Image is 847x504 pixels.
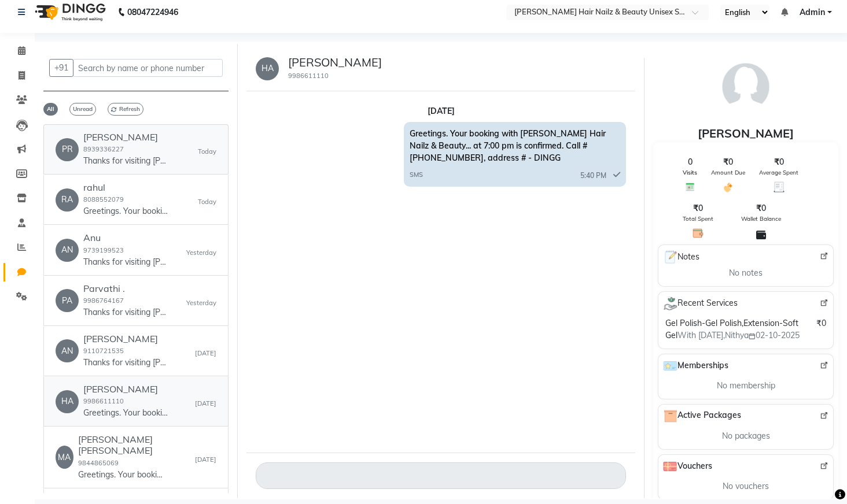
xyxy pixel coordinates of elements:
small: 9110721535 [83,347,124,355]
small: Today [198,147,216,157]
div: MA [56,446,73,469]
span: Vouchers [663,459,712,473]
small: 9844865069 [78,459,119,467]
span: No membership [717,380,775,392]
span: Active Packages [663,409,741,423]
span: ₹0 [693,202,703,214]
h6: [PERSON_NAME] [83,333,170,344]
h6: Parvathi . [83,283,170,294]
div: HA [56,390,79,413]
span: ₹0 [756,202,766,214]
p: Thanks for visiting [PERSON_NAME] Hair Nailz & Beauty.... Your bill amount is 1690. Please review... [83,155,170,167]
small: Yesterday [186,248,216,258]
small: [DATE] [195,399,216,409]
small: 9739199523 [83,246,124,254]
span: Wallet Balance [741,214,781,223]
small: 9986611110 [288,72,329,80]
span: Greetings. Your booking with [PERSON_NAME] Hair Nailz & Beauty... at 7:00 pm is confirmed. Call #... [410,128,606,163]
span: 5:40 PM [580,171,606,181]
span: Recent Services [663,297,738,310]
small: [DATE] [195,349,216,358]
h6: [PERSON_NAME] [PERSON_NAME] [78,434,195,456]
p: Thanks for visiting [PERSON_NAME] Hair Nailz & Beauty.... Your bill amount is 4690.00. Please rev... [83,256,170,268]
span: 0 [688,156,693,168]
span: Admin [800,6,825,18]
div: [PERSON_NAME] [653,125,838,142]
small: [DATE] [195,455,216,465]
span: Unread [69,103,96,116]
h6: Anu [83,232,170,243]
span: Refresh [108,103,143,116]
h6: [PERSON_NAME] [83,384,170,395]
div: AN [56,239,79,262]
span: No notes [729,267,763,279]
small: 9986611110 [83,397,124,405]
img: Total Spent Icon [693,228,704,239]
h6: rahul [83,182,170,193]
span: No packages [722,430,770,442]
button: +91 [49,59,73,77]
small: 8939336227 [83,145,124,153]
h5: [PERSON_NAME] [288,55,382,69]
small: 8088552079 [83,195,124,203]
div: PR [56,138,79,161]
span: ₹0 [774,156,784,168]
div: RA [56,188,79,212]
p: Thanks for visiting [PERSON_NAME] Hair Nailz & Beauty.... Your bill amount is 1200. Please review... [83,357,170,369]
span: All [43,103,58,116]
span: Total Spent [683,214,713,223]
img: Average Spent Icon [774,181,785,192]
h6: [PERSON_NAME] [83,132,170,143]
span: Notes [663,250,699,265]
p: Greetings. Your booking with [PERSON_NAME] Hair Nailz & Beauty... at 7:00 pm is confirmed. Call #... [83,407,170,419]
p: Greetings. Your booking with [PERSON_NAME] Hair Nailz & Beauty... at 4:00 pm is confirmed. Call #... [83,205,170,217]
span: ₹0 [723,156,733,168]
p: Greetings. Your booking with [PERSON_NAME] Hair Nailz & Beauty..., [GEOGRAPHIC_DATA] on [DATE] 0:... [78,469,165,481]
span: SMS [410,170,423,180]
img: avatar [717,58,775,116]
div: AN [56,339,79,362]
span: Memberships [663,359,728,373]
img: Amount Due Icon [723,181,734,193]
span: No vouchers [723,480,769,492]
span: ₹0 [816,317,826,329]
span: Visits [683,168,697,177]
input: Search by name or phone number [73,59,223,77]
span: Amount Due [711,168,745,177]
small: 9986764167 [83,297,124,305]
div: HA [256,57,279,80]
small: Yesterday [186,298,216,308]
span: With [DATE],Nithya 02-10-2025 [677,330,800,340]
span: Average Spent [759,168,798,177]
span: Gel Polish-Gel Polish,Extension-Soft Gel [665,318,798,340]
p: Thanks for visiting [PERSON_NAME] Hair Nailz & Beauty.... Your bill amount is 5000.00. Please rev... [83,306,170,318]
small: Today [198,197,216,207]
strong: [DATE] [428,106,455,116]
div: PA [56,289,79,312]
